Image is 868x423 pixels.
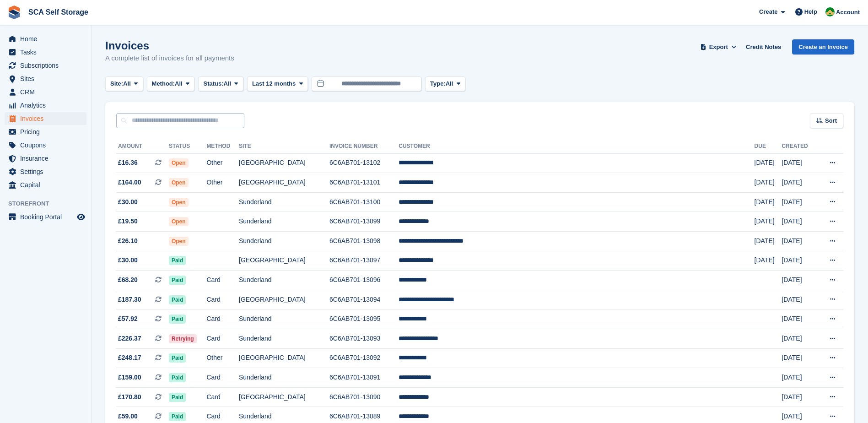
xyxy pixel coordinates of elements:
[20,59,75,72] span: Subscriptions
[118,412,138,421] span: £59.00
[239,212,329,232] td: Sunderland
[5,72,86,85] a: menu
[20,139,75,152] span: Coupons
[75,211,86,222] a: Preview store
[169,139,206,154] th: Status
[239,290,329,309] td: [GEOGRAPHIC_DATA]
[169,256,186,265] span: Paid
[239,232,329,251] td: Sunderland
[755,232,782,251] td: [DATE]
[20,46,75,59] span: Tasks
[329,192,399,212] td: 6C6AB701-13100
[206,173,239,193] td: Other
[759,7,777,16] span: Create
[782,348,817,368] td: [DATE]
[239,387,329,407] td: [GEOGRAPHIC_DATA]
[5,152,86,165] a: menu
[169,276,186,285] span: Paid
[206,271,239,290] td: Card
[329,173,399,193] td: 6C6AB701-13101
[20,211,75,223] span: Booking Portal
[118,334,141,343] span: £226.37
[20,72,75,85] span: Sites
[239,153,329,173] td: [GEOGRAPHIC_DATA]
[329,212,399,232] td: 6C6AB701-13099
[5,139,86,152] a: menu
[169,334,197,343] span: Retrying
[252,79,296,88] span: Last 12 months
[239,309,329,329] td: Sunderland
[118,255,138,265] span: £30.00
[118,373,141,382] span: £159.00
[836,8,860,17] span: Account
[203,79,223,88] span: Status:
[446,79,453,88] span: All
[239,329,329,349] td: Sunderland
[329,251,399,271] td: 6C6AB701-13097
[698,39,739,54] button: Export
[239,368,329,388] td: Sunderland
[206,348,239,368] td: Other
[329,387,399,407] td: 6C6AB701-13090
[169,353,186,363] span: Paid
[329,290,399,309] td: 6C6AB701-13094
[169,393,186,402] span: Paid
[782,290,817,309] td: [DATE]
[20,179,75,191] span: Capital
[239,348,329,368] td: [GEOGRAPHIC_DATA]
[755,139,782,154] th: Due
[782,153,817,173] td: [DATE]
[782,139,817,154] th: Created
[755,173,782,193] td: [DATE]
[5,99,86,112] a: menu
[110,79,123,88] span: Site:
[118,314,138,324] span: £57.92
[105,53,234,64] p: A complete list of invoices for all payments
[804,7,817,16] span: Help
[709,43,728,52] span: Export
[5,165,86,178] a: menu
[239,139,329,154] th: Site
[20,33,75,45] span: Home
[118,353,141,363] span: £248.17
[206,329,239,349] td: Card
[5,112,86,125] a: menu
[169,158,189,168] span: Open
[175,79,183,88] span: All
[329,153,399,173] td: 6C6AB701-13102
[25,5,92,20] a: SCA Self Storage
[118,197,138,207] span: £30.00
[169,217,189,226] span: Open
[782,329,817,349] td: [DATE]
[247,76,308,92] button: Last 12 months
[399,139,754,154] th: Customer
[329,368,399,388] td: 6C6AB701-13091
[782,368,817,388] td: [DATE]
[206,309,239,329] td: Card
[782,212,817,232] td: [DATE]
[123,79,131,88] span: All
[8,199,91,208] span: Storefront
[169,198,189,207] span: Open
[20,125,75,138] span: Pricing
[5,46,86,59] a: menu
[5,86,86,98] a: menu
[118,295,141,304] span: £187.30
[782,251,817,271] td: [DATE]
[198,76,243,92] button: Status: All
[169,295,186,304] span: Paid
[169,412,186,421] span: Paid
[239,251,329,271] td: [GEOGRAPHIC_DATA]
[206,387,239,407] td: Card
[329,348,399,368] td: 6C6AB701-13092
[5,179,86,191] a: menu
[206,139,239,154] th: Method
[825,116,837,125] span: Sort
[224,79,232,88] span: All
[20,86,75,98] span: CRM
[239,271,329,290] td: Sunderland
[5,33,86,45] a: menu
[425,76,465,92] button: Type: All
[169,237,189,246] span: Open
[118,392,141,402] span: £170.80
